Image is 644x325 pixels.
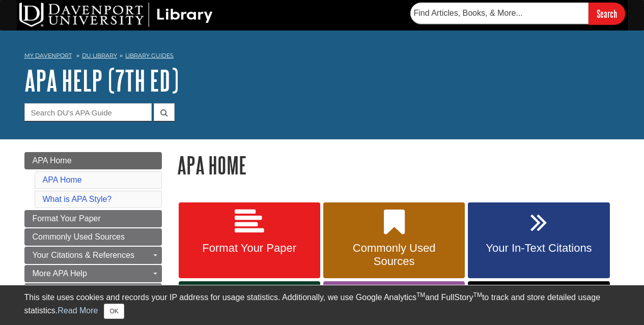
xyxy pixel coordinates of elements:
a: About Plagiarism [24,283,162,301]
a: Your Citations & References [24,247,162,264]
a: What is APA Style? [43,195,112,203]
a: APA Help (7th Ed) [24,65,179,96]
a: Library Guides [125,52,174,59]
span: Format Your Paper [186,242,313,255]
a: APA Home [24,152,162,169]
a: Commonly Used Sources [24,228,162,246]
img: DU Library [19,3,213,27]
span: Your In-Text Citations [475,242,602,255]
sup: TM [473,291,482,299]
span: Commonly Used Sources [33,232,125,241]
a: Read More [58,306,98,315]
input: Search [589,3,625,24]
span: Format Your Paper [33,214,101,223]
a: APA Home [43,175,82,184]
a: More APA Help [24,265,162,282]
a: Format Your Paper [24,210,162,227]
input: Find Articles, Books, & More... [410,3,589,24]
span: Commonly Used Sources [331,242,457,268]
div: This site uses cookies and records your IP address for usage statistics. Additionally, we use Goo... [24,291,620,319]
input: Search DU's APA Guide [24,103,152,121]
h1: APA Home [177,152,620,178]
sup: TM [416,291,425,299]
a: Commonly Used Sources [323,202,465,279]
span: More APA Help [33,269,87,278]
a: Format Your Paper [179,202,320,279]
button: Close [104,304,124,319]
a: DU Library [82,52,117,59]
span: Your Citations & References [33,251,134,259]
nav: breadcrumb [24,49,620,65]
a: My Davenport [24,51,72,60]
a: Your In-Text Citations [468,202,609,279]
span: APA Home [33,156,72,165]
form: Searches DU Library's articles, books, and more [410,3,625,24]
